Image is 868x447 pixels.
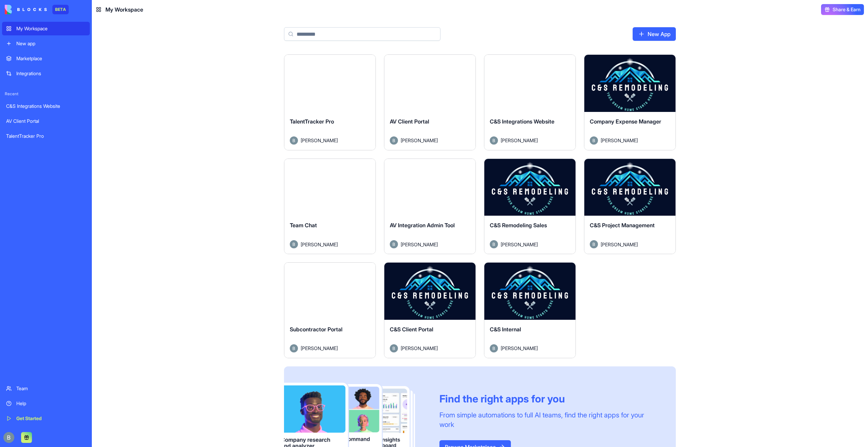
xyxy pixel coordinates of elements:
[401,137,438,144] span: [PERSON_NAME]
[390,344,398,352] img: Avatar
[401,241,438,248] span: [PERSON_NAME]
[16,70,86,77] div: Integrations
[290,136,298,145] img: Avatar
[401,345,438,352] span: [PERSON_NAME]
[301,241,338,248] span: [PERSON_NAME]
[284,54,376,150] a: TalentTracker ProAvatar[PERSON_NAME]
[301,345,338,352] span: [PERSON_NAME]
[290,118,334,125] span: TalentTracker Pro
[584,159,676,254] a: C&S Project ManagementAvatar[PERSON_NAME]
[2,412,90,425] a: Get Started
[390,222,455,229] span: AV Integration Admin Tool
[590,240,598,248] img: Avatar
[290,344,298,352] img: Avatar
[590,136,598,145] img: Avatar
[16,40,86,47] div: New app
[601,137,638,144] span: [PERSON_NAME]
[290,222,317,229] span: Team Chat
[2,382,90,395] a: Team
[501,241,538,248] span: [PERSON_NAME]
[390,136,398,145] img: Avatar
[484,54,576,150] a: C&S Integrations WebsiteAvatar[PERSON_NAME]
[490,118,554,125] span: C&S Integrations Website
[16,25,86,32] div: My Workspace
[16,400,86,407] div: Help
[2,99,90,113] a: C&S Integrations Website
[5,5,69,14] a: BETA
[6,133,86,139] div: TalentTracker Pro
[390,240,398,248] img: Avatar
[6,103,86,110] div: C&S Integrations Website
[821,4,864,15] button: Share & Earn
[284,262,376,358] a: Subcontractor PortalAvatar[PERSON_NAME]
[5,5,47,14] img: logo
[390,326,433,333] span: C&S Client Portal
[384,262,476,358] a: C&S Client PortalAvatar[PERSON_NAME]
[384,159,476,254] a: AV Integration Admin ToolAvatar[PERSON_NAME]
[16,415,86,422] div: Get Started
[490,344,498,352] img: Avatar
[6,118,86,125] div: AV Client Portal
[490,222,547,229] span: C&S Remodeling Sales
[484,262,576,358] a: C&S InternalAvatar[PERSON_NAME]
[290,240,298,248] img: Avatar
[439,410,660,429] div: From simple automations to full AI teams, find the right apps for your work
[490,240,498,248] img: Avatar
[390,118,429,125] span: AV Client Portal
[484,159,576,254] a: C&S Remodeling SalesAvatar[PERSON_NAME]
[2,129,90,143] a: TalentTracker Pro
[2,37,90,50] a: New app
[590,222,655,229] span: C&S Project Management
[16,55,86,62] div: Marketplace
[2,91,90,97] span: Recent
[490,136,498,145] img: Avatar
[284,159,376,254] a: Team ChatAvatar[PERSON_NAME]
[2,67,90,80] a: Integrations
[52,5,69,14] div: BETA
[2,22,90,35] a: My Workspace
[105,5,143,14] span: My Workspace
[490,326,521,333] span: C&S Internal
[590,118,661,125] span: Company Expense Manager
[439,393,660,405] div: Find the right apps for you
[584,54,676,150] a: Company Expense ManagerAvatar[PERSON_NAME]
[2,114,90,128] a: AV Client Portal
[16,385,86,392] div: Team
[501,345,538,352] span: [PERSON_NAME]
[2,52,90,65] a: Marketplace
[384,54,476,150] a: AV Client PortalAvatar[PERSON_NAME]
[501,137,538,144] span: [PERSON_NAME]
[301,137,338,144] span: [PERSON_NAME]
[601,241,638,248] span: [PERSON_NAME]
[633,27,676,41] a: New App
[3,432,14,443] img: ACg8ocIug40qN1SCXJiinWdltW7QsPxROn8ZAVDlgOtPD8eQfXIZmw=s96-c
[2,397,90,410] a: Help
[833,6,861,13] span: Share & Earn
[290,326,343,333] span: Subcontractor Portal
